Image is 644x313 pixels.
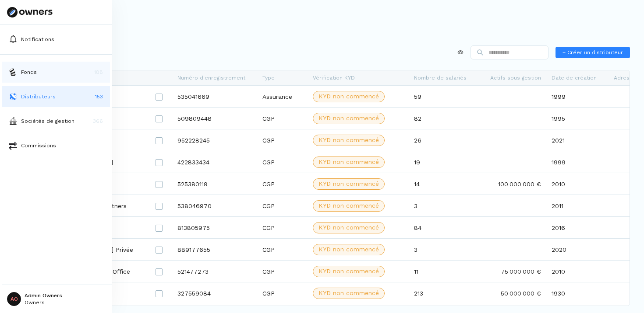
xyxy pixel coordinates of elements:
[262,75,275,81] span: Type
[257,239,308,260] div: CGP
[409,261,478,282] div: 11
[409,86,478,107] div: 59
[414,75,467,81] span: Nombre de salariés
[177,75,245,81] span: Numéro d'enregistrement
[318,136,379,145] span: KYD non commencé
[546,108,609,129] div: 1995
[257,195,308,216] div: CGP
[257,282,308,304] div: CGP
[21,35,54,43] p: Notifications
[257,217,308,238] div: CGP
[318,114,379,123] span: KYD non commencé
[409,129,478,151] div: 26
[2,29,110,50] button: Notifications
[172,86,257,107] div: 535041669
[95,93,103,101] p: 153
[93,117,103,125] p: 366
[478,282,546,304] div: 50 000 000 €
[556,47,630,58] button: + Créer un distributeur
[172,108,257,129] div: 509809448
[2,86,110,107] button: distributorsDistributeurs153
[172,129,257,151] div: 952228245
[318,289,379,298] span: KYD non commencé
[172,217,257,238] div: 813805975
[318,179,379,188] span: KYD non commencé
[25,293,62,298] p: Admin Owners
[546,151,609,173] div: 1999
[478,173,546,195] div: 100 000 000 €
[313,75,355,81] span: Vérification KYD
[172,282,257,304] div: 327559084
[9,68,18,77] img: funds
[409,108,478,129] div: 82
[318,92,379,101] span: KYD non commencé
[9,141,18,150] img: commissions
[172,173,257,195] div: 525380119
[318,157,379,167] span: KYD non commencé
[318,267,379,276] span: KYD non commencé
[546,261,609,282] div: 2010
[546,217,609,238] div: 2016
[257,261,308,282] div: CGP
[21,142,56,150] p: Commissions
[409,239,478,260] div: 3
[257,151,308,173] div: CGP
[546,195,609,216] div: 2011
[563,49,623,56] span: + Créer un distributeur
[25,300,62,305] p: Owners
[257,108,308,129] div: CGP
[9,117,18,125] img: asset-managers
[409,195,478,216] div: 3
[546,239,609,260] div: 2020
[2,62,110,83] button: fundsFonds188
[409,173,478,195] div: 14
[2,135,110,156] button: commissionsCommissions
[318,223,379,232] span: KYD non commencé
[172,261,257,282] div: 521477273
[490,75,541,81] span: Actifs sous gestion
[172,239,257,260] div: 889177655
[172,195,257,216] div: 538046970
[257,129,308,151] div: CGP
[409,151,478,173] div: 19
[9,92,18,101] img: distributors
[21,93,56,101] p: Distributeurs
[257,173,308,195] div: CGP
[21,68,37,76] p: Fonds
[257,86,308,107] div: Assurance
[409,217,478,238] div: 84
[94,68,103,76] p: 188
[546,173,609,195] div: 2010
[478,261,546,282] div: 75 000 000 €
[552,75,597,81] span: Date de création
[318,201,379,210] span: KYD non commencé
[7,292,21,306] span: AO
[409,282,478,304] div: 213
[21,117,74,125] p: Sociétés de gestion
[172,151,257,173] div: 422833434
[2,111,110,132] button: asset-managersSociétés de gestion366
[546,86,609,107] div: 1999
[546,282,609,304] div: 1930
[318,245,379,254] span: KYD non commencé
[546,129,609,151] div: 2021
